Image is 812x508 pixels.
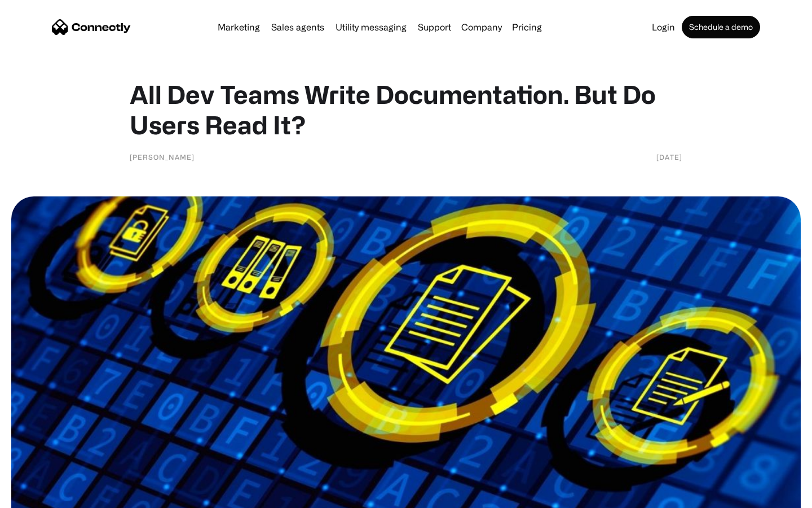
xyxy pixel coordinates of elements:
[267,23,329,32] a: Sales agents
[507,23,546,32] a: Pricing
[213,23,264,32] a: Marketing
[413,23,456,32] a: Support
[130,79,682,140] h1: All Dev Teams Write Documentation. But Do Users Read It?
[647,23,679,32] a: Login
[130,151,195,163] div: [PERSON_NAME]
[331,23,411,32] a: Utility messaging
[461,19,502,35] div: Company
[656,151,682,163] div: [DATE]
[23,488,68,504] ul: Language list
[11,488,68,504] aside: Language selected: English
[682,16,760,38] a: Schedule a demo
